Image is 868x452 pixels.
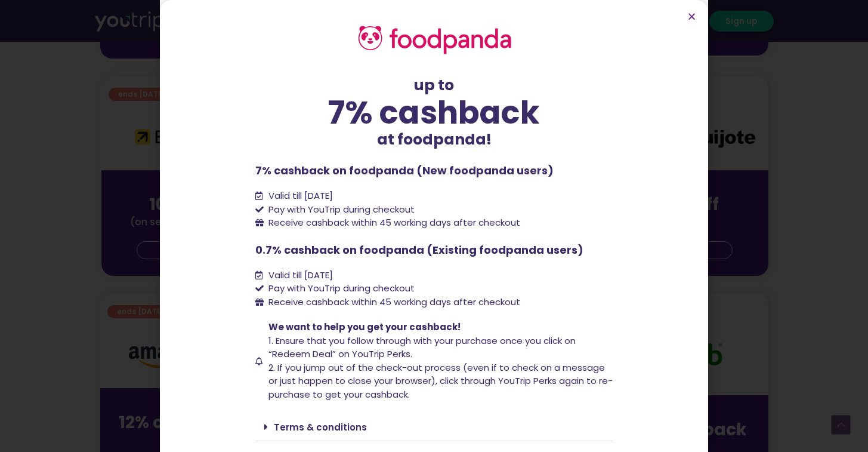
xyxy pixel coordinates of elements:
span: 2. If you jump out of the check-out process (even if to check on a message or just happen to clos... [268,361,613,401]
span: Valid till [DATE] [265,269,333,282]
div: up to at foodpanda! [255,74,613,150]
a: Close [687,12,696,21]
span: Pay with YouTrip during checkout [265,282,415,296]
div: Terms & conditions [255,413,613,441]
span: Receive cashback within 45 working days after checkout [265,296,520,309]
span: 1. Ensure that you follow through with your purchase once you click on “Redeem Deal” on YouTrip P... [268,334,576,361]
span: Receive cashback within 45 working days after checkout [265,216,520,230]
span: Pay with YouTrip during checkout [265,203,415,217]
p: 0.7% cashback on foodpanda (Existing foodpanda users) [255,242,613,258]
span: We want to help you get your cashback! [268,321,461,333]
span: Valid till [DATE] [265,189,333,203]
div: 7% cashback [255,97,613,128]
p: 7% cashback on foodpanda (New foodpanda users) [255,162,613,179]
a: Terms & conditions [274,421,367,433]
